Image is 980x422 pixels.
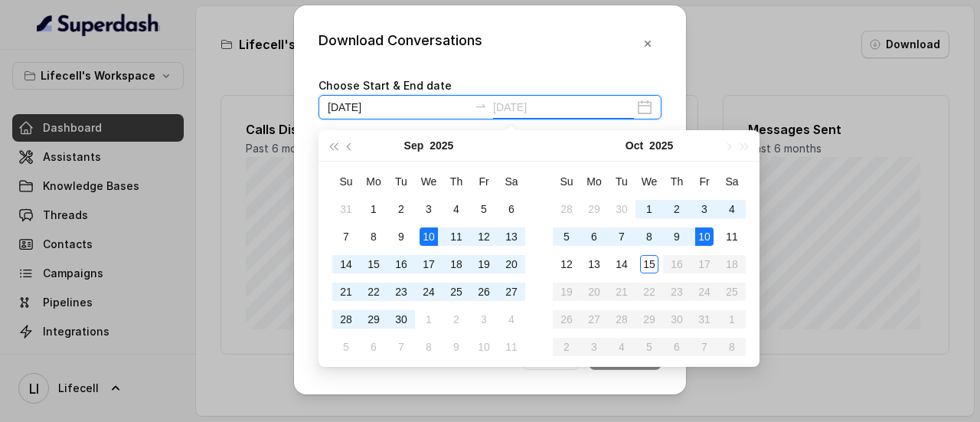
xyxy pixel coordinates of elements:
[640,255,658,273] div: 15
[585,255,603,273] div: 13
[475,227,493,246] div: 12
[337,338,355,356] div: 5
[337,310,355,329] div: 28
[387,278,415,306] td: 2025-09-23
[498,306,525,333] td: 2025-10-04
[493,99,634,116] input: End date
[443,250,470,278] td: 2025-09-18
[470,195,498,223] td: 2025-09-05
[498,195,525,223] td: 2025-09-06
[626,130,643,161] button: Oct
[420,310,438,329] div: 1
[502,283,521,301] div: 27
[640,227,658,246] div: 8
[420,227,438,246] div: 10
[360,333,387,361] td: 2025-10-06
[608,223,635,250] td: 2025-10-07
[318,79,452,92] label: Choose Start & End date
[415,168,443,195] th: We
[470,250,498,278] td: 2025-09-19
[447,227,465,246] div: 11
[635,195,663,223] td: 2025-10-01
[470,333,498,361] td: 2025-10-10
[502,227,521,246] div: 13
[360,306,387,333] td: 2025-09-29
[580,168,608,195] th: Mo
[360,223,387,250] td: 2025-09-08
[723,227,741,246] div: 11
[387,306,415,333] td: 2025-09-30
[470,278,498,306] td: 2025-09-26
[364,200,383,218] div: 1
[420,338,438,356] div: 8
[392,227,410,246] div: 9
[332,195,360,223] td: 2025-08-31
[332,278,360,306] td: 2025-09-21
[332,223,360,250] td: 2025-09-07
[318,30,482,57] div: Download Conversations
[635,223,663,250] td: 2025-10-08
[415,250,443,278] td: 2025-09-17
[387,333,415,361] td: 2025-10-07
[447,283,465,301] div: 25
[415,333,443,361] td: 2025-10-08
[585,200,603,218] div: 29
[337,255,355,273] div: 14
[364,310,383,329] div: 29
[332,168,360,195] th: Su
[392,255,410,273] div: 16
[668,227,686,246] div: 9
[553,223,580,250] td: 2025-10-05
[364,338,383,356] div: 6
[612,200,631,218] div: 30
[585,227,603,246] div: 6
[337,200,355,218] div: 31
[608,168,635,195] th: Tu
[691,195,718,223] td: 2025-10-03
[360,168,387,195] th: Mo
[557,227,576,246] div: 5
[443,195,470,223] td: 2025-09-04
[475,255,493,273] div: 19
[475,100,487,112] span: to
[475,100,487,112] span: swap-right
[695,200,714,218] div: 3
[553,250,580,278] td: 2025-10-12
[387,223,415,250] td: 2025-09-09
[443,306,470,333] td: 2025-10-02
[387,195,415,223] td: 2025-09-02
[447,338,465,356] div: 9
[557,255,576,273] div: 12
[691,168,718,195] th: Fr
[649,130,673,161] button: 2025
[475,338,493,356] div: 10
[553,195,580,223] td: 2025-09-28
[443,333,470,361] td: 2025-10-09
[404,130,424,161] button: Sep
[553,168,580,195] th: Su
[337,227,355,246] div: 7
[498,250,525,278] td: 2025-09-20
[718,223,746,250] td: 2025-10-11
[635,250,663,278] td: 2025-10-15
[557,200,576,218] div: 28
[443,168,470,195] th: Th
[392,310,410,329] div: 30
[470,306,498,333] td: 2025-10-03
[328,99,469,116] input: Start date
[364,255,383,273] div: 15
[691,223,718,250] td: 2025-10-10
[470,168,498,195] th: Fr
[392,283,410,301] div: 23
[580,250,608,278] td: 2025-10-13
[387,250,415,278] td: 2025-09-16
[332,306,360,333] td: 2025-09-28
[447,200,465,218] div: 4
[415,278,443,306] td: 2025-09-24
[447,310,465,329] div: 2
[635,168,663,195] th: We
[608,195,635,223] td: 2025-09-30
[723,200,741,218] div: 4
[718,168,746,195] th: Sa
[580,195,608,223] td: 2025-09-29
